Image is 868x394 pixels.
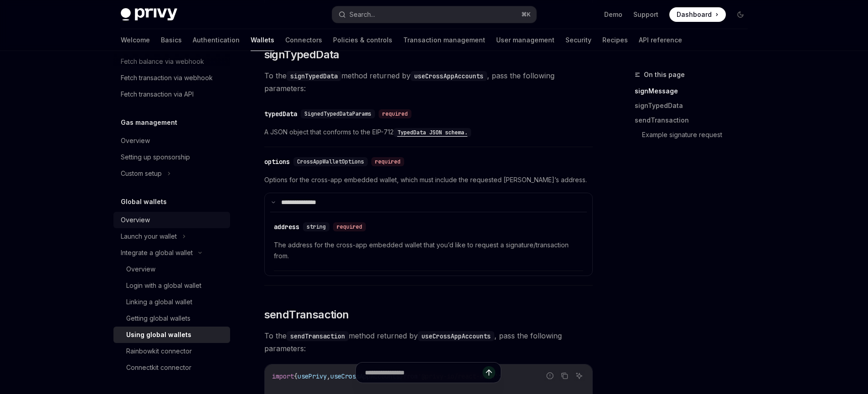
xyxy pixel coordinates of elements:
code: signTypedData [287,71,341,81]
a: signMessage [635,84,755,98]
button: Toggle dark mode [733,7,748,22]
a: Wallets [251,29,274,51]
div: Fetch transaction via API [121,89,194,100]
a: Getting global wallets [113,310,230,327]
div: required [371,157,404,166]
a: Recipes [602,29,628,51]
span: Options for the cross-app embedded wallet, which must include the requested [PERSON_NAME]’s address. [264,174,593,185]
span: On this page [644,69,685,80]
a: User management [496,29,555,51]
div: Custom setup [121,168,162,179]
code: useCrossAppAccounts [418,331,494,341]
span: string [307,223,326,230]
code: sendTransaction [287,331,349,341]
a: Authentication [193,29,240,51]
span: To the method returned by , pass the following parameters: [264,69,593,95]
a: Policies & controls [333,29,392,51]
div: Launch your wallet [121,231,177,242]
span: SignedTypedDataParams [304,110,371,118]
a: API reference [639,29,682,51]
img: dark logo [121,8,177,21]
div: options [264,157,290,166]
a: signTypedData [635,98,755,113]
a: Welcome [121,29,150,51]
a: Fetch transaction via webhook [113,70,230,86]
span: The address for the cross-app embedded wallet that you’d like to request a signature/transaction ... [274,240,583,261]
span: Dashboard [677,10,712,19]
a: Connectkit connector [113,359,230,376]
button: Search...⌘K [332,6,536,23]
div: Search... [349,9,375,20]
button: Send message [483,366,495,379]
div: required [333,222,366,231]
a: TypedData JSON schema. [394,128,471,136]
a: Overview [113,212,230,228]
code: useCrossAppAccounts [411,71,487,81]
div: Fetch transaction via webhook [121,72,213,83]
h5: Global wallets [121,196,167,207]
a: Example signature request [642,128,755,142]
code: TypedData JSON schema. [394,128,471,137]
a: Security [565,29,591,51]
a: Connectors [285,29,322,51]
span: A JSON object that conforms to the EIP-712 [264,127,593,138]
div: Setting up sponsorship [121,152,190,163]
span: sendTransaction [264,307,349,322]
div: Login with a global wallet [126,280,201,291]
div: typedData [264,109,297,118]
a: sendTransaction [635,113,755,128]
a: Fetch transaction via API [113,86,230,102]
div: Integrate a global wallet [121,247,193,258]
a: Support [633,10,658,19]
a: Dashboard [669,7,726,22]
a: Login with a global wallet [113,277,230,294]
span: CrossAppWalletOptions [297,158,364,165]
a: Demo [604,10,622,19]
a: Basics [161,29,182,51]
div: Linking a global wallet [126,297,192,307]
div: Getting global wallets [126,313,190,324]
div: Overview [126,264,155,275]
div: Overview [121,215,150,225]
span: signTypedData [264,47,339,62]
a: Overview [113,133,230,149]
div: Rainbowkit connector [126,346,192,357]
a: Overview [113,261,230,277]
span: ⌘ K [521,11,531,18]
a: Setting up sponsorship [113,149,230,165]
a: Using global wallets [113,327,230,343]
div: Connectkit connector [126,362,191,373]
div: address [274,222,299,231]
span: To the method returned by , pass the following parameters: [264,329,593,355]
div: Overview [121,135,150,146]
div: required [379,109,411,118]
a: Linking a global wallet [113,294,230,310]
a: Transaction management [403,29,485,51]
h5: Gas management [121,117,177,128]
a: Rainbowkit connector [113,343,230,359]
div: Using global wallets [126,329,191,340]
